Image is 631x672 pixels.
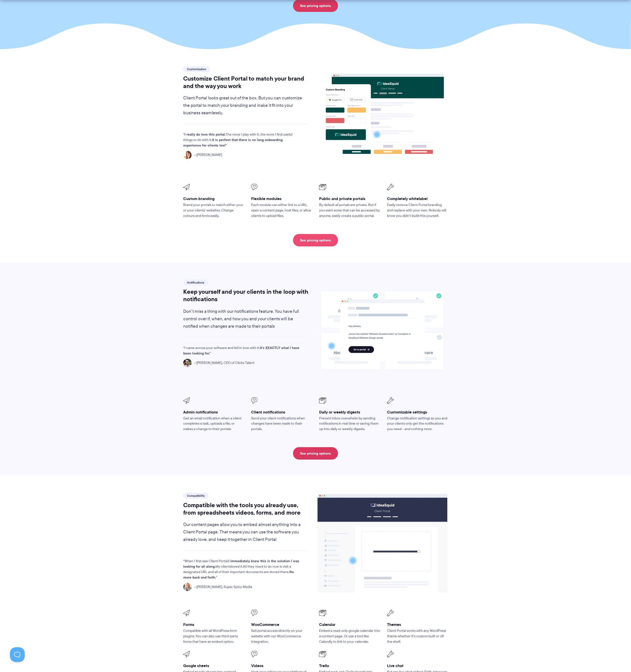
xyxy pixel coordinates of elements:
[183,196,244,201] h3: Custom branding
[319,663,380,668] h3: Trello
[183,663,244,668] h3: Google sheets
[183,622,244,627] h3: Forms
[183,558,299,569] strong: I immediately knew this is the solution I was looking for all along.
[293,234,338,246] a: See pricing options
[387,409,448,415] h3: Customizable settings
[183,501,308,516] h2: Compatible with the tools you already use, from spreadsheets videos, forms, and more
[183,132,300,148] p: The more I play with it, the more I find useful things to do with it.
[251,628,312,644] p: Sell portal access directly on your website with our WooCommerce integration.
[194,360,254,366] span: [PERSON_NAME], CEO of Clicks Talent
[319,196,380,201] h3: Public and private portals
[184,132,226,137] strong: I really do love this portal.
[183,558,300,580] p: When I first saw Client Portal, My clients All they need to do now is visit a designated URL and ...
[387,622,448,627] h3: Themes
[183,280,208,286] span: Notifications
[251,663,312,668] h3: Videos
[183,416,244,432] p: Get an email notification when a client completes a task, uploads a file, or makes a change to th...
[251,409,312,415] h3: Client notifications
[183,94,308,117] p: Client Portal looks great out of the box. But you can customize the portal to match your branding...
[183,75,308,90] h2: Customize Client Portal to match your brand and the way you work
[319,628,380,644] p: Embed a read-only google calendar into a content page. Or use a tool like Calendly to link to you...
[183,493,209,499] span: Compatibility
[251,416,312,432] p: Send your client notifications when changes have been made to their portals.
[319,202,380,219] p: By default all portals are private. But if you want some that can be accessed by anyone, easily c...
[194,584,252,590] span: [PERSON_NAME], Super Spicy Media
[183,628,244,644] p: Compatible with all WordPress form plugins. You can also use third-party forms that have an embed...
[251,622,312,627] h3: WooCommerce
[293,447,338,460] a: See pricing options
[231,564,243,569] em: loved it.
[183,345,299,356] strong: It's EXACTLY what I have been looking for.
[183,345,300,356] p: I came across your software and fell in love with it.
[319,622,380,627] h3: Calendar
[251,202,312,219] p: Each module can either link to a URL, open a content page, host files, or allow clients to upload...
[387,196,448,201] h3: Completely whitelabel
[319,409,380,415] h3: Daily or weekly digests
[183,521,308,543] p: Our content pages allow you to embed almost anything into a Client Portal page. That means you ca...
[183,409,244,415] h3: Admin notifications
[10,647,25,662] iframe: Toggle Customer Support
[183,202,244,219] p: Brand your portals to match either your or your clients’ websites. Change colours and fonts easily.
[194,152,222,158] span: [PERSON_NAME]
[319,416,380,432] p: Prevent inbox overwhelm by sending notifications in real time or saving them up into daily or wee...
[387,628,448,644] p: Client Portal works with any WordPress theme whether it’s custom built or off the shelf.
[183,569,294,580] strong: No more back and forth.
[251,196,312,201] h3: Flexible modules
[183,288,308,303] h2: Keep yourself and your clients in the loop with notifications
[387,416,448,432] p: Change notification settings so you and your clients only get the notifications you need – and no...
[387,663,448,668] h3: Live chat
[183,66,210,72] span: Customization
[183,308,308,330] p: Don’t miss a thing with our notifications feature. You have full control over if, when, and how y...
[387,202,448,219] p: Easily remove Client Portal branding and replace with your own. Nobody will know you didn’t build...
[183,137,283,148] strong: It is perfect that there is no long onboarding experience for clients too!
